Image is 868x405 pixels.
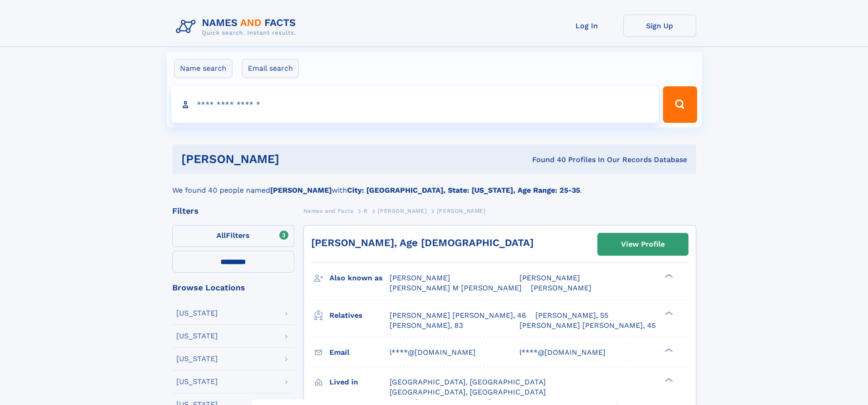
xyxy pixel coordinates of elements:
[378,208,426,214] span: [PERSON_NAME]
[535,310,608,321] a: [PERSON_NAME], 55
[550,15,623,37] a: Log In
[390,310,526,321] a: [PERSON_NAME] [PERSON_NAME], 46
[663,377,673,383] div: ❯
[390,284,522,292] span: [PERSON_NAME] M [PERSON_NAME]
[406,155,687,165] div: Found 40 Profiles In Our Records Database
[311,237,534,248] a: [PERSON_NAME], Age [DEMOGRAPHIC_DATA]
[176,378,218,385] div: [US_STATE]
[364,208,368,214] span: R
[390,388,546,396] span: [GEOGRAPHIC_DATA], [GEOGRAPHIC_DATA]
[663,347,673,353] div: ❯
[623,15,696,37] a: Sign Up
[270,186,332,195] b: [PERSON_NAME]
[531,284,591,292] span: [PERSON_NAME]
[390,378,546,386] span: [GEOGRAPHIC_DATA], [GEOGRAPHIC_DATA]
[621,234,665,255] div: View Profile
[172,174,696,196] div: We found 40 people named with .
[172,15,303,39] img: Logo Names and Facts
[364,205,368,216] a: R
[390,321,463,331] a: [PERSON_NAME], 83
[663,86,697,123] button: Search Button
[390,274,450,282] span: [PERSON_NAME]
[329,345,390,360] h3: Email
[437,208,486,214] span: [PERSON_NAME]
[598,233,688,255] a: View Profile
[663,273,673,279] div: ❯
[176,310,218,317] div: [US_STATE]
[329,270,390,286] h3: Also known as
[171,86,659,123] input: search input
[329,374,390,390] h3: Lived in
[378,205,426,216] a: [PERSON_NAME]
[176,355,218,363] div: [US_STATE]
[172,284,294,292] div: Browse Locations
[174,59,232,78] label: Name search
[303,205,354,216] a: Names and Facts
[181,153,406,165] h1: [PERSON_NAME]
[216,231,226,240] span: All
[347,186,580,195] b: City: [GEOGRAPHIC_DATA], State: [US_STATE], Age Range: 25-35
[329,308,390,323] h3: Relatives
[172,207,294,215] div: Filters
[242,59,299,78] label: Email search
[519,321,656,331] a: [PERSON_NAME] [PERSON_NAME], 45
[176,332,218,340] div: [US_STATE]
[519,274,580,282] span: [PERSON_NAME]
[663,310,673,316] div: ❯
[172,225,294,247] label: Filters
